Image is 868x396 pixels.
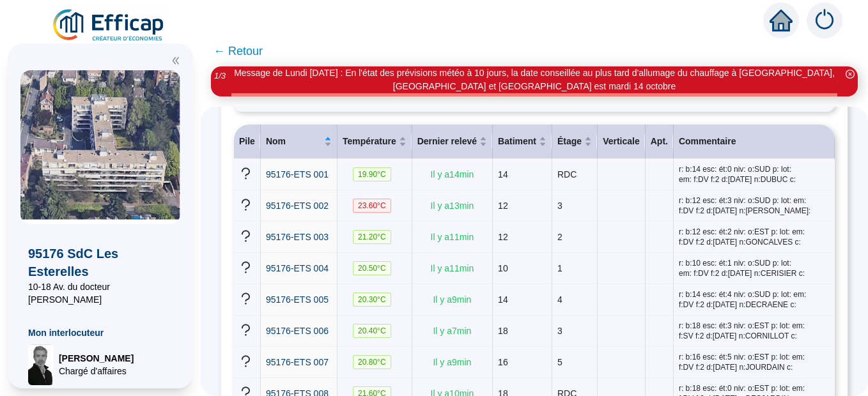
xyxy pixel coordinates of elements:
[266,356,329,369] a: 95176-ETS 007
[679,352,830,372] span: r: b:16 esc: ét:5 niv: o:EST p: lot: em: f:DV f:2 d:[DATE] n:JOURDAIN c:
[266,294,329,305] span: 95176-ETS 005
[498,232,508,242] span: 12
[498,326,508,336] span: 18
[498,201,508,211] span: 12
[412,125,493,159] th: Dernier relevé
[417,135,477,148] span: Dernier relevé
[266,201,329,211] span: 95176-ETS 002
[433,357,471,367] span: Il y a 9 min
[213,42,263,60] span: ← Retour
[59,352,134,365] span: [PERSON_NAME]
[498,357,508,367] span: 16
[498,135,536,148] span: Batiment
[598,125,646,159] th: Verticale
[679,258,830,278] span: r: b:10 esc: ét:1 niv: o:SUD p: lot: em: f:DV f:2 d:[DATE] n:CERISIER c:
[552,125,598,159] th: Étage
[679,321,830,341] span: r: b:18 esc: ét:3 niv: o:EST p: lot: em: f:SV f:2 d:[DATE] n:CORNILLOT c:
[646,125,674,159] th: Apt.
[214,71,226,80] i: 1 / 3
[557,201,562,211] span: 3
[493,125,552,159] th: Batiment
[679,164,830,185] span: r: b:14 esc: ét:0 niv: o:SUD p: lot: em: f:DV f:2 d:[DATE] n:DUBUC c:
[59,365,134,377] span: Chargé d'affaires
[353,199,391,213] span: 23.60 °C
[353,230,391,244] span: 21.20 °C
[28,344,54,385] img: Chargé d'affaires
[557,294,562,305] span: 4
[266,168,329,181] a: 95176-ETS 001
[431,201,474,211] span: Il y a 13 min
[433,326,471,336] span: Il y a 7 min
[266,324,329,338] a: 95176-ETS 006
[239,354,252,368] span: question
[337,125,412,159] th: Température
[51,8,167,43] img: efficap energie logo
[679,227,830,247] span: r: b:12 esc: ét:2 niv: o:EST p: lot: em: f:DV f:2 d:[DATE] n:GONCALVES c:
[239,136,255,146] span: Pile
[557,135,582,148] span: Étage
[557,232,562,242] span: 2
[353,293,391,307] span: 20.30 °C
[807,3,842,38] img: alerts
[431,169,474,179] span: Il y a 14 min
[266,232,329,242] span: 95176-ETS 003
[353,324,391,338] span: 20.40 °C
[231,66,837,93] div: Message de Lundi [DATE] : En l'état des prévisions météo à 10 jours, la date conseillée au plus t...
[557,326,562,336] span: 3
[266,169,329,179] span: 95176-ETS 001
[266,293,329,307] a: 95176-ETS 005
[498,169,508,179] span: 14
[266,135,322,148] span: Nom
[266,262,329,275] a: 95176-ETS 004
[261,125,337,159] th: Nom
[28,280,173,306] span: 10-18 Av. du docteur [PERSON_NAME]
[239,229,252,243] span: question
[239,167,252,180] span: question
[266,357,329,367] span: 95176-ETS 007
[433,294,471,305] span: Il y a 9 min
[28,245,173,280] span: 95176 SdC Les Esterelles
[353,167,391,181] span: 19.90 °C
[239,323,252,337] span: question
[557,169,577,179] span: RDC
[353,261,391,275] span: 20.50 °C
[770,9,793,32] span: home
[239,292,252,305] span: question
[353,355,391,369] span: 20.80 °C
[431,232,474,242] span: Il y a 11 min
[674,125,835,159] th: Commentaire
[846,70,855,79] span: close-circle
[266,231,329,244] a: 95176-ETS 003
[431,263,474,273] span: Il y a 11 min
[498,263,508,273] span: 10
[28,326,173,339] span: Mon interlocuteur
[679,289,830,310] span: r: b:14 esc: ét:4 niv: o:SUD p: lot: em: f:DV f:2 d:[DATE] n:DECRAENE c:
[343,135,396,148] span: Température
[266,326,329,336] span: 95176-ETS 006
[239,198,252,211] span: question
[171,56,180,65] span: double-left
[498,294,508,305] span: 14
[679,195,830,216] span: r: b:12 esc: ét:3 niv: o:SUD p: lot: em: f:DV f:2 d:[DATE] n:[PERSON_NAME]:
[557,357,562,367] span: 5
[266,199,329,213] a: 95176-ETS 002
[266,263,329,273] span: 95176-ETS 004
[239,261,252,274] span: question
[557,263,562,273] span: 1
